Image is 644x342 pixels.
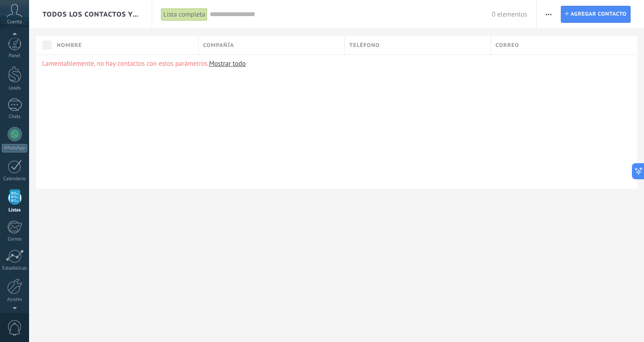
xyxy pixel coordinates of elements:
span: Correo [496,41,519,50]
button: Más [542,6,555,23]
a: Agregar contacto [561,6,631,23]
div: Lista completa [161,8,208,21]
span: Agregar contacto [571,6,627,22]
div: Ajustes [2,297,28,303]
div: WhatsApp [2,144,27,152]
a: Mostrar todo [209,59,246,68]
p: Lamentablemente, no hay contactos con estos parámetros. [42,59,631,68]
span: Todos los contactos y empresas [42,10,139,19]
span: Cuenta [7,19,22,25]
div: Correo [2,236,28,242]
div: Chats [2,114,28,120]
div: Calendario [2,176,28,182]
div: Leads [2,85,28,91]
span: Compañía [203,41,234,50]
div: Panel [2,53,28,59]
div: Listas [2,207,28,213]
span: Nombre [57,41,82,50]
span: 0 elementos [492,10,527,19]
span: Teléfono [349,41,380,50]
div: Estadísticas [2,266,28,271]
